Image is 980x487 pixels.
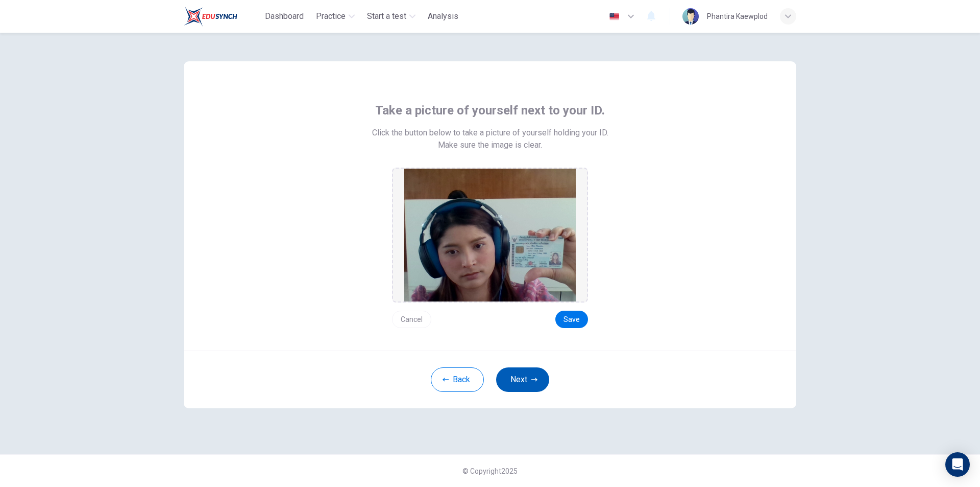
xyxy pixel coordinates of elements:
img: en [608,13,621,20]
span: Dashboard [265,10,304,22]
button: Analysis [424,7,462,26]
img: Train Test logo [184,6,237,27]
div: Open Intercom Messenger [945,452,970,477]
img: preview screemshot [404,169,576,302]
span: Practice [316,10,346,22]
button: Back [431,367,484,392]
button: Start a test [363,7,420,26]
span: Start a test [367,10,406,22]
a: Train Test logo [184,6,261,27]
img: Profile picture [682,8,699,25]
span: Click the button below to take a picture of yourself holding your ID. [372,127,608,139]
button: Dashboard [261,7,308,26]
button: Practice [312,7,359,26]
span: Take a picture of yourself next to your ID. [375,102,605,119]
button: Save [555,311,588,328]
button: Next [496,367,549,392]
span: Make sure the image is clear. [438,139,542,151]
span: © Copyright 2025 [462,467,518,475]
button: Cancel [392,311,431,328]
div: Phantira Kaewplod [707,10,768,22]
span: Analysis [428,10,458,22]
